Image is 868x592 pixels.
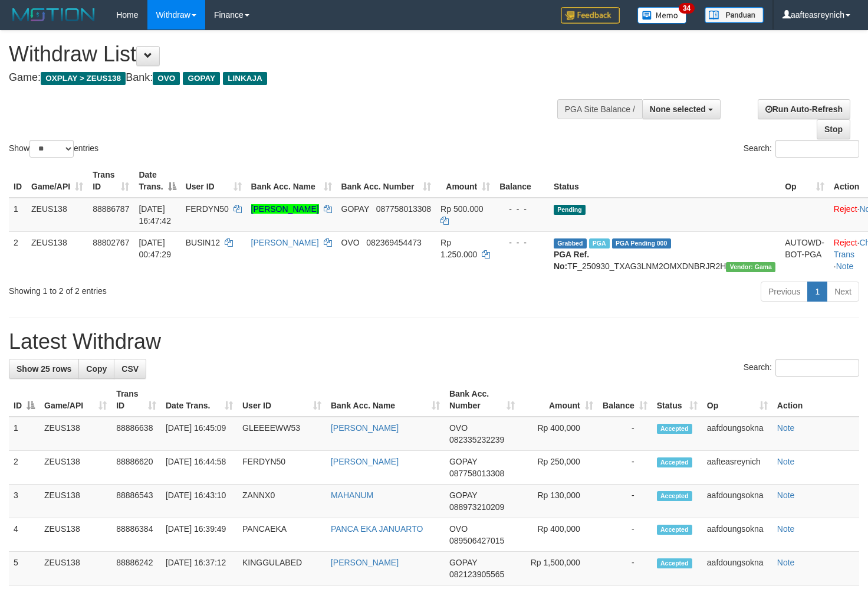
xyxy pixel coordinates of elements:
a: [PERSON_NAME] [251,204,319,214]
td: [DATE] 16:39:49 [161,518,238,552]
input: Search: [775,140,859,158]
span: 88886787 [93,204,129,214]
a: [PERSON_NAME] [331,457,399,466]
span: OVO [449,524,468,534]
td: FERDYN50 [238,451,326,485]
span: Copy 082369454473 to clipboard [366,238,421,247]
td: 1 [9,417,40,451]
td: Rp 250,000 [520,451,598,485]
td: aafteasreynich [702,451,772,485]
th: User ID: activate to sort column ascending [238,383,326,417]
div: PGA Site Balance / [557,99,642,119]
span: GOPAY [449,457,477,466]
td: - [598,552,652,586]
td: aafdoungsokna [702,518,772,552]
td: 3 [9,485,40,518]
a: Note [777,558,795,567]
td: ZEUS138 [40,552,111,586]
td: 4 [9,518,40,552]
th: Game/API: activate to sort column ascending [40,383,111,417]
a: Note [836,261,854,271]
span: Vendor URL: https://trx31.1velocity.biz [726,262,775,272]
span: Accepted [657,457,692,467]
label: Search: [744,140,859,158]
th: Op: activate to sort column ascending [702,383,772,417]
span: LINKAJA [223,72,267,85]
a: [PERSON_NAME] [331,423,399,433]
span: Accepted [657,525,692,535]
td: Rp 400,000 [520,417,598,451]
span: Copy 089506427015 to clipboard [449,536,504,545]
span: GOPAY [449,558,477,567]
td: aafdoungsokna [702,552,772,586]
span: CSV [121,364,139,374]
a: Note [777,524,795,534]
th: Amount: activate to sort column ascending [436,164,495,198]
td: - [598,485,652,518]
span: OXPLAY > ZEUS138 [41,72,126,85]
th: Trans ID: activate to sort column ascending [111,383,161,417]
a: Next [827,282,859,302]
td: - [598,518,652,552]
td: ZEUS138 [27,231,88,277]
th: Balance [495,164,549,198]
a: MAHANUM [331,490,373,500]
span: 34 [679,3,695,14]
span: Accepted [657,558,692,568]
td: aafdoungsokna [702,417,772,451]
td: [DATE] 16:43:10 [161,485,238,518]
h4: Game: Bank: [9,72,567,84]
td: Rp 130,000 [520,485,598,518]
h1: Latest Withdraw [9,330,859,354]
span: Accepted [657,491,692,501]
a: Previous [761,282,808,302]
span: Copy 088973210209 to clipboard [449,502,504,512]
a: CSV [114,359,146,379]
th: Trans ID: activate to sort column ascending [88,164,134,198]
td: ZEUS138 [40,518,111,552]
th: User ID: activate to sort column ascending [181,164,246,198]
th: Status: activate to sort column ascending [652,383,702,417]
td: 5 [9,552,40,586]
div: - - - [499,203,544,215]
span: Copy 087758013308 to clipboard [376,204,431,214]
td: [DATE] 16:37:12 [161,552,238,586]
th: Game/API: activate to sort column ascending [27,164,88,198]
a: Copy [78,359,114,379]
span: FERDYN50 [186,204,229,214]
a: Reject [834,204,857,214]
img: MOTION_logo.png [9,6,98,24]
a: Note [777,457,795,466]
td: 88886620 [111,451,161,485]
th: Op: activate to sort column ascending [780,164,829,198]
input: Search: [775,359,859,377]
td: TF_250930_TXAG3LNM2OMXDNBRJR2H [549,231,780,277]
label: Search: [744,359,859,377]
span: [DATE] 00:47:29 [139,238,171,259]
span: 88802767 [93,238,129,247]
td: KINGGULABED [238,552,326,586]
span: Rp 1.250.000 [440,238,477,259]
td: ZEUS138 [40,451,111,485]
span: GOPAY [341,204,369,214]
td: ZEUS138 [40,485,111,518]
td: 88886384 [111,518,161,552]
td: ZEUS138 [40,417,111,451]
td: 88886638 [111,417,161,451]
span: [DATE] 16:47:42 [139,204,171,225]
label: Show entries [9,140,98,158]
span: OVO [449,423,468,433]
div: Showing 1 to 2 of 2 entries [9,280,353,297]
th: ID [9,164,27,198]
td: 88886242 [111,552,161,586]
td: 1 [9,198,27,232]
button: None selected [642,99,721,119]
td: - [598,417,652,451]
span: None selected [650,104,706,114]
span: Copy 087758013308 to clipboard [449,469,504,478]
td: PANCAEKA [238,518,326,552]
img: panduan.png [705,7,764,23]
span: Rp 500.000 [440,204,483,214]
a: Reject [834,238,857,247]
span: GOPAY [183,72,220,85]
